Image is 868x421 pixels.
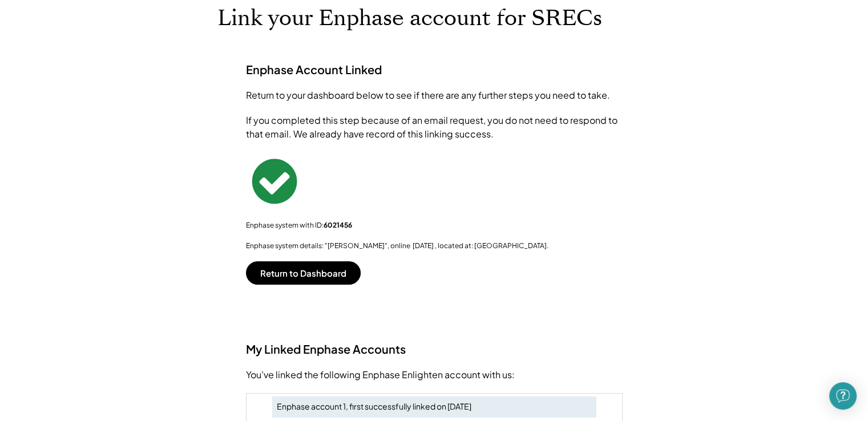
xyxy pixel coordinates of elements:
div: Enphase system with ID: [246,221,623,230]
div: Enphase account 1, first successfully linked on [DATE] [277,401,591,412]
div: Open Intercom Messenger [829,382,857,410]
strong: 6021456 [324,221,352,229]
div: Return to your dashboard below to see if there are any further steps you need to take. [246,88,623,102]
h3: Enphase Account Linked [246,62,382,77]
div: If you completed this step because of an email request, you do not need to respond to that email.... [246,114,623,141]
h1: Link your Enphase account for SRECs [217,5,651,32]
div: Enphase system details: "[PERSON_NAME]", online [DATE] , located at: [GEOGRAPHIC_DATA]. [246,241,623,250]
h3: My Linked Enphase Accounts [246,342,623,357]
button: Return to Dashboard [246,261,361,285]
div: You've linked the following Enphase Enlighten account with us: [246,368,623,382]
